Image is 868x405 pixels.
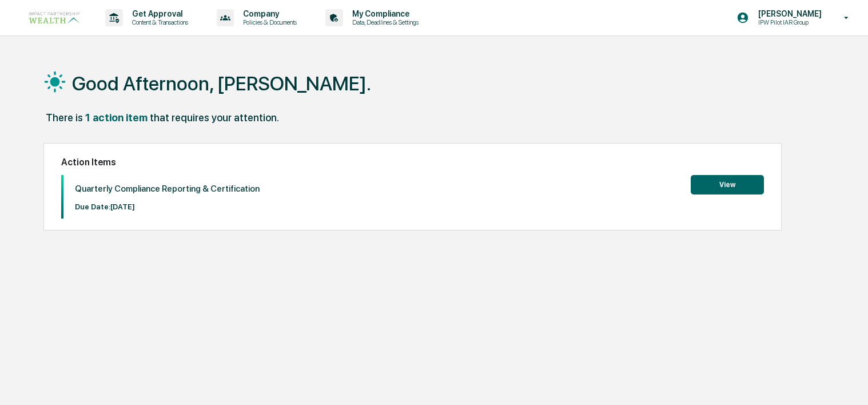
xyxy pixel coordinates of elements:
[27,10,82,25] img: logo
[75,184,260,194] p: Quarterly Compliance Reporting & Certification
[749,18,827,26] p: IPW Pilot IAR Group
[150,112,279,124] div: that requires your attention.
[123,9,194,18] p: Get Approval
[749,9,827,18] p: [PERSON_NAME]
[343,18,424,26] p: Data, Deadlines & Settings
[75,202,260,211] p: Due Date: [DATE]
[234,9,302,18] p: Company
[123,18,194,26] p: Content & Transactions
[691,175,764,194] button: View
[343,9,424,18] p: My Compliance
[46,112,83,124] div: There is
[72,72,371,95] h1: Good Afternoon, [PERSON_NAME].
[61,157,765,168] h2: Action Items
[691,178,764,189] a: View
[234,18,302,26] p: Policies & Documents
[85,112,148,124] div: 1 action item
